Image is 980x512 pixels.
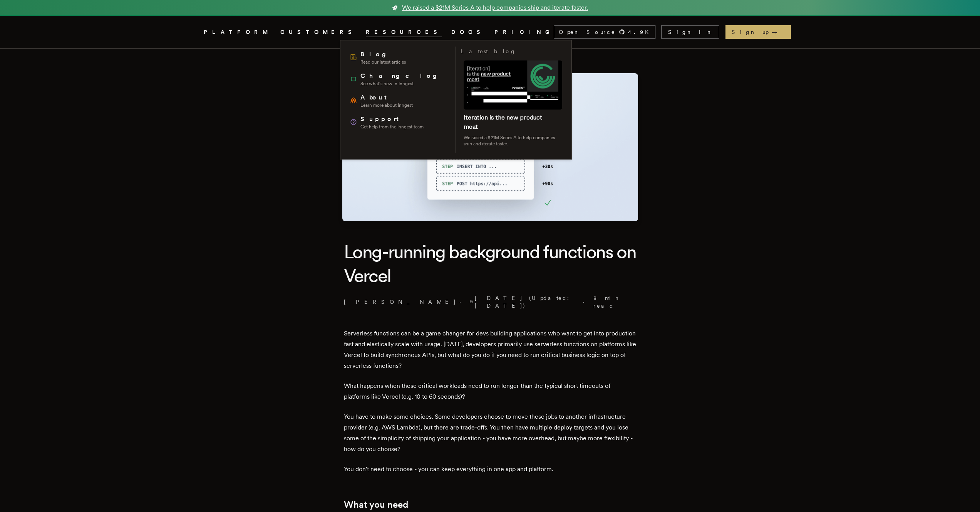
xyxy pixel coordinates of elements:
span: Blog [360,50,406,59]
span: 4.9 K [628,28,653,36]
a: Sign In [662,25,719,39]
p: You don't need to choose - you can keep everything in one app and platform. [344,464,637,475]
a: DOCS [451,27,485,37]
nav: Global [182,16,798,48]
a: ChangelogSee what's new in Inngest [347,68,451,90]
span: About [360,93,413,102]
a: [PERSON_NAME] [344,298,456,306]
p: · · [344,294,637,310]
button: RESOURCES [366,27,442,37]
a: CUSTOMERS [280,27,357,37]
span: → [772,28,785,36]
h3: Latest blog [461,47,516,56]
h2: What you need [344,499,637,510]
span: Open Source [559,28,616,36]
span: We raised a $21M Series A to help companies ship and iterate faster. [402,3,588,12]
p: You have to make some choices. Some developers choose to move these jobs to another infrastructur... [344,411,637,455]
h1: Long-running background functions on Vercel [344,240,637,288]
span: Get help from the Inngest team [360,124,424,130]
a: BlogRead our latest articles [347,47,451,68]
a: PRICING [494,27,554,37]
button: PLATFORM [204,27,271,37]
p: Serverless functions can be a game changer for devs building applications who want to get into pr... [344,328,637,371]
span: Changelog [360,71,442,81]
a: AboutLearn more about Inngest [347,90,451,111]
span: Support [360,115,424,124]
a: SupportGet help from the Inngest team [347,111,451,133]
span: Read our latest articles [360,59,406,65]
span: See what's new in Inngest [360,81,442,87]
span: Learn more about Inngest [360,102,413,108]
p: What happens when these critical workloads need to run longer than the typical short timeouts of ... [344,381,637,402]
a: Sign up [725,25,791,39]
span: [DATE] (Updated: [DATE] ) [470,294,580,310]
a: Iteration is the new product moat [464,114,542,130]
span: 8 min read [593,294,632,310]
